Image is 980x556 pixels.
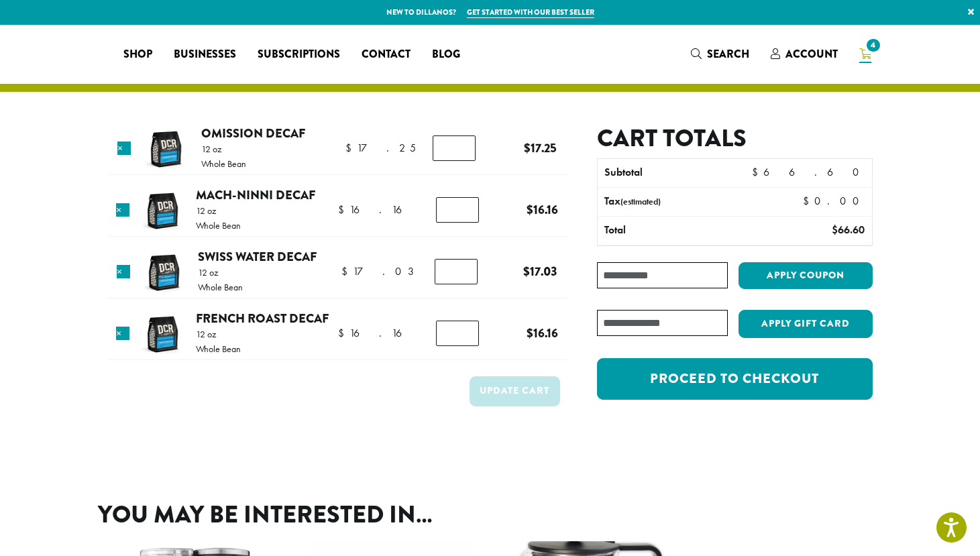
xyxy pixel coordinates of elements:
p: 12 oz [198,268,243,277]
input: Product quantity [433,135,476,161]
span: Subscriptions [258,46,340,63]
p: Whole Bean [198,282,243,292]
span: $ [523,262,530,280]
span: Account [785,46,838,62]
p: Whole Bean [201,159,246,168]
span: $ [527,201,533,219]
h2: Cart totals [597,124,872,153]
th: Total [598,217,762,245]
bdi: 0.00 [803,194,865,208]
a: Remove this item [116,203,129,217]
span: $ [803,194,814,208]
p: 12 oz [201,144,246,154]
img: French Roast Decaf [141,313,184,356]
bdi: 16.16 [527,201,558,219]
a: Remove this item [116,327,129,340]
img: Swiss Water Decaf [142,251,186,294]
span: $ [338,326,349,340]
bdi: 16.16 [527,324,558,342]
img: Omission Decaf [144,127,188,171]
a: Get started with our best seller [467,7,594,18]
input: Product quantity [436,321,479,346]
a: Search [680,43,760,65]
a: Remove this item [117,265,130,278]
th: Subtotal [598,159,745,187]
img: Mach-Ninni Decaf [141,189,184,233]
span: $ [338,203,349,217]
bdi: 16.16 [338,203,421,217]
a: Shop [113,44,163,65]
a: Remove this item [117,142,131,155]
p: 12 oz [196,206,241,215]
input: Product quantity [435,259,478,284]
span: $ [524,139,531,157]
span: 4 [864,36,882,54]
p: Whole Bean [196,344,241,353]
span: Businesses [174,46,236,63]
button: Apply coupon [739,262,873,290]
small: (estimated) [620,196,661,207]
bdi: 17.03 [523,262,557,280]
span: $ [527,324,533,342]
button: Update cart [470,376,560,406]
span: $ [345,141,357,155]
bdi: 16.16 [338,326,421,340]
a: Mach-Ninni Decaf [196,186,315,204]
p: 12 oz [196,329,241,339]
a: French Roast Decaf [196,309,329,327]
button: Apply Gift Card [739,310,873,338]
span: $ [832,223,838,237]
input: Product quantity [436,197,479,223]
a: Omission Decaf [201,124,305,142]
p: Whole Bean [196,221,241,230]
span: Contact [362,46,411,63]
span: Search [707,46,749,62]
a: Proceed to checkout [597,358,872,400]
bdi: 66.60 [752,165,865,179]
a: Swiss Water Decaf [198,247,317,266]
span: $ [752,165,763,179]
bdi: 17.25 [524,139,557,157]
bdi: 17.03 [341,264,419,278]
h2: You may be interested in… [98,500,883,529]
span: Shop [123,46,152,63]
th: Tax [598,188,792,216]
bdi: 66.60 [832,223,865,237]
span: $ [341,264,353,278]
bdi: 17.25 [345,141,416,155]
span: Blog [432,46,460,63]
